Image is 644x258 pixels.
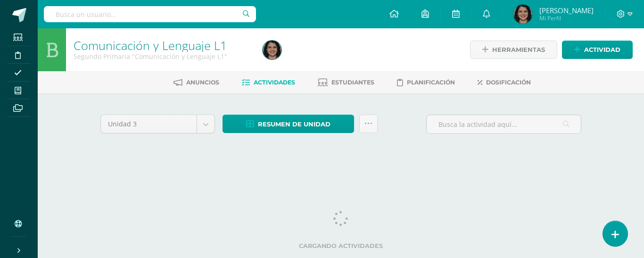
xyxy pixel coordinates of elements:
a: Dosificación [478,75,531,90]
img: d4e8f67989829fd83a261e7783e73213.png [513,5,532,24]
a: Herramientas [470,41,557,59]
span: Resumen de unidad [258,116,330,133]
h1: Comunicación y Lenguaje L1 [74,39,251,52]
span: Anuncios [186,79,219,86]
input: Busca un usuario... [44,6,256,22]
a: Comunicación y Lenguaje L1 [74,37,227,53]
a: Resumen de unidad [223,115,354,133]
a: Unidad 3 [101,115,215,133]
input: Busca la actividad aquí... [427,115,581,133]
span: Dosificación [486,79,531,86]
a: Actividad [562,41,633,59]
img: d4e8f67989829fd83a261e7783e73213.png [263,41,281,59]
label: Cargando actividades [100,242,581,250]
a: Actividades [242,75,295,90]
span: Unidad 3 [108,115,190,133]
span: Herramientas [492,41,545,58]
a: Estudiantes [318,75,374,90]
span: Mi Perfil [539,14,594,22]
span: [PERSON_NAME] [539,6,594,15]
span: Actividades [254,79,295,86]
span: Estudiantes [331,79,374,86]
span: Planificación [407,79,455,86]
a: Anuncios [173,75,219,90]
a: Planificación [397,75,455,90]
div: Segundo Primaria 'Comunicación y Lenguaje L1' [74,52,251,61]
span: Actividad [584,41,620,58]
